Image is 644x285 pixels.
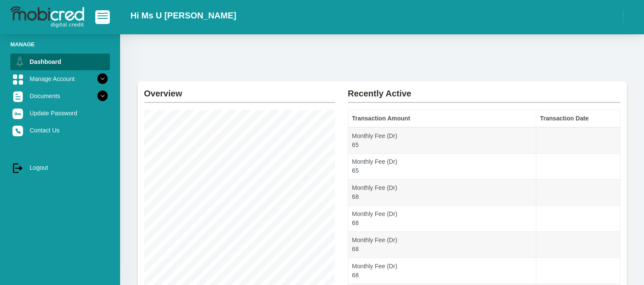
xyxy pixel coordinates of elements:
[348,231,536,258] td: Monthly Fee (Dr) 68
[10,105,110,121] a: Update Password
[348,110,536,127] th: Transaction Amount
[10,71,110,87] a: Manage Account
[348,153,536,180] td: Monthly Fee (Dr) 65
[348,81,620,99] h2: Recently Active
[130,10,236,21] h2: Hi Ms U [PERSON_NAME]
[10,122,110,138] a: Contact Us
[348,206,536,232] td: Monthly Fee (Dr) 68
[10,6,84,28] img: logo-mobicred.svg
[10,88,110,104] a: Documents
[348,258,536,284] td: Monthly Fee (Dr) 68
[10,159,110,176] a: Logout
[348,127,536,153] td: Monthly Fee (Dr) 65
[536,110,620,127] th: Transaction Date
[144,81,335,99] h2: Overview
[348,180,536,206] td: Monthly Fee (Dr) 68
[10,40,110,48] li: Manage
[10,54,110,70] a: Dashboard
